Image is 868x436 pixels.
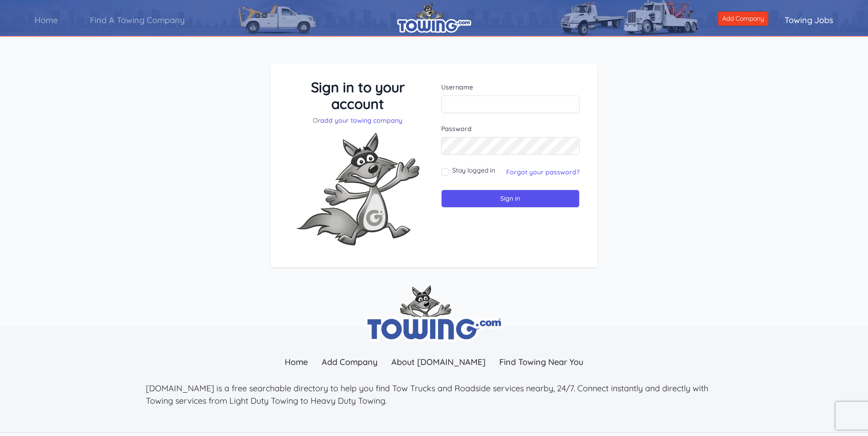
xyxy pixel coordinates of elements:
label: Username [441,83,580,92]
a: Find Towing Near You [492,352,590,372]
a: Home [278,352,315,372]
label: Stay logged in [452,166,495,175]
a: Home [18,7,74,33]
img: Fox-Excited.png [288,125,427,253]
p: Or [288,116,427,125]
label: Password [441,124,580,133]
a: Towing Jobs [768,7,850,33]
h3: Sign in to your account [288,79,427,112]
img: towing [365,285,503,342]
img: logo.png [397,2,471,33]
input: Sign in [441,190,580,208]
p: [DOMAIN_NAME] is a free searchable directory to help you find Tow Trucks and Roadside services ne... [146,382,723,407]
a: Add Company [718,12,768,26]
a: Add Company [315,352,384,372]
a: Find A Towing Company [74,7,201,33]
a: Forgot your password? [506,168,580,176]
a: add your towing company [320,116,402,125]
a: About [DOMAIN_NAME] [384,352,492,372]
